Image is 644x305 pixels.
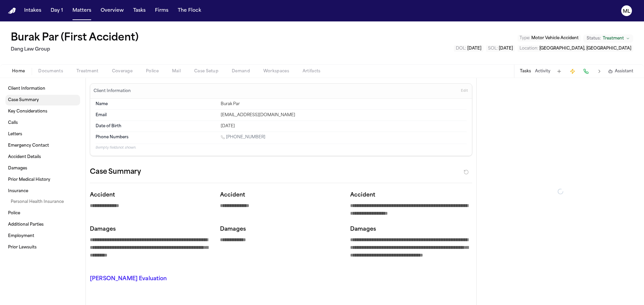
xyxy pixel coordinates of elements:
dt: Name [96,101,217,107]
span: Home [12,69,25,74]
a: Prior Lawsuits [5,242,80,253]
a: Prior Medical History [5,174,80,185]
a: Accident Details [5,152,80,162]
span: Police [146,69,159,74]
span: Phone Numbers [96,135,128,140]
button: Overview [98,5,126,17]
a: Insurance [5,186,80,197]
h2: Dang Law Group [11,46,141,54]
span: Demand [232,69,250,74]
button: Edit Type: Motor Vehicle Accident [518,35,581,42]
button: The Flock [175,5,204,17]
p: Accident [350,191,472,199]
button: Activity [535,69,550,74]
div: [DATE] [221,124,467,129]
span: [DATE] [499,47,513,51]
a: Case Summary [5,95,80,105]
button: Tasks [130,5,148,17]
span: Case Setup [194,69,218,74]
span: Edit [461,89,468,93]
p: Damages [90,225,212,233]
button: Edit [459,86,470,96]
span: Treatment [76,69,99,74]
button: Add Task [554,67,564,76]
a: Employment [5,231,80,241]
button: Intakes [21,5,44,17]
span: Mail [172,69,181,74]
span: Workspaces [263,69,289,74]
a: Letters [5,129,80,140]
a: Home [8,8,16,14]
div: Burak Par [221,101,467,107]
span: Status: [587,36,601,41]
a: Police [5,208,80,219]
span: Location : [520,47,538,51]
img: Finch Logo [8,8,16,14]
div: [EMAIL_ADDRESS][DOMAIN_NAME] [221,112,467,118]
button: Edit Location: Austin, TX [518,45,633,52]
p: Damages [350,225,472,233]
span: [GEOGRAPHIC_DATA], [GEOGRAPHIC_DATA] [539,47,631,51]
button: Create Immediate Task [568,67,577,76]
span: Artifacts [303,69,321,74]
button: Tasks [520,69,531,74]
span: Assistant [615,69,633,74]
p: Accident [90,191,212,199]
dt: Date of Birth [96,124,217,129]
span: SOL : [488,47,498,51]
dt: Email [96,112,217,118]
button: Edit SOL: 2027-04-15 [486,45,515,52]
h3: Client Information [92,88,132,94]
span: Motor Vehicle Accident [531,36,579,40]
button: Assistant [608,69,633,74]
h2: Case Summary [90,167,141,177]
p: [PERSON_NAME] Evaluation [90,275,212,283]
a: Call 1 (216) 699-4649 [221,135,265,140]
a: Emergency Contact [5,140,80,151]
a: Additional Parties [5,219,80,230]
button: Edit matter name [11,32,139,44]
p: Accident [220,191,342,199]
button: Day 1 [48,5,66,17]
p: 8 empty fields not shown. [96,145,467,150]
button: Edit DOL: 2025-04-15 [454,45,483,52]
button: Matters [70,5,94,17]
span: Documents [38,69,63,74]
p: Damages [220,225,342,233]
span: Treatment [603,36,624,41]
a: Calls [5,118,80,128]
span: [DATE] [467,47,481,51]
a: Client Information [5,83,80,94]
a: Key Considerations [5,106,80,117]
span: DOL : [456,47,466,51]
button: Change status from Treatment [583,34,633,43]
span: Coverage [112,69,132,74]
a: Damages [5,163,80,174]
a: Personal Health Insurance [8,197,80,207]
button: Make a Call [581,67,591,76]
span: Type : [520,36,530,40]
button: Firms [152,5,171,17]
h1: Burak Par (First Accident) [11,32,139,44]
